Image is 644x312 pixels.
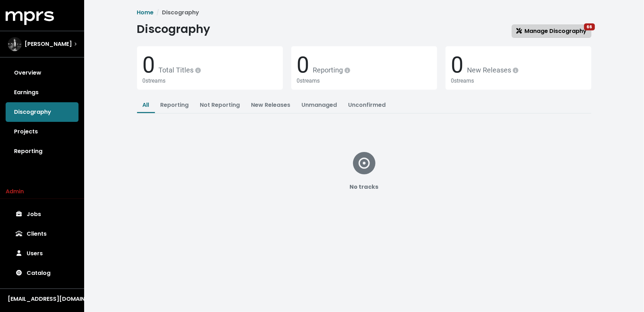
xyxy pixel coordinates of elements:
img: The selected account / producer [8,37,22,51]
h1: Discography [137,22,210,36]
a: Not Reporting [200,101,240,109]
a: Reporting [161,101,189,109]
nav: breadcrumb [137,8,591,17]
div: 0 streams [143,77,277,84]
a: Unmanaged [302,101,337,109]
li: Discography [154,8,199,17]
a: Projects [6,122,79,141]
a: Overview [6,63,79,83]
div: [EMAIL_ADDRESS][DOMAIN_NAME] [8,295,76,303]
span: 0 [143,52,155,78]
div: 0 streams [297,77,432,84]
span: 66 [584,23,595,30]
a: Jobs [6,204,79,224]
div: 0 streams [451,77,586,84]
a: New Releases [251,101,291,109]
button: [EMAIL_ADDRESS][DOMAIN_NAME] [6,294,79,304]
a: Catalog [6,263,79,283]
span: 0 [451,52,464,78]
a: Clients [6,224,79,244]
a: All [143,101,149,109]
a: Manage Discography66 [512,25,591,38]
b: No tracks [350,183,379,191]
a: Users [6,244,79,263]
span: Manage Discography [516,27,587,35]
a: mprs logo [6,14,54,22]
span: New Releases [464,66,520,74]
span: 0 [297,52,310,78]
a: Unconfirmed [348,101,386,109]
span: Reporting [310,66,352,74]
a: Home [137,8,154,16]
span: [PERSON_NAME] [25,40,72,48]
a: Earnings [6,83,79,102]
span: Total Titles [155,66,202,74]
a: Reporting [6,141,79,161]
